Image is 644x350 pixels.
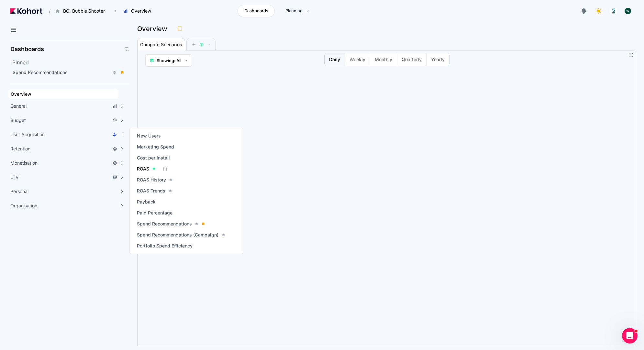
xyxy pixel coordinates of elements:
[238,5,275,17] a: Dashboards
[135,186,174,195] a: ROAS Trends
[10,8,42,14] img: Kohort logo
[10,146,30,152] span: Retention
[13,70,68,75] span: Spend Recommendations
[628,52,633,58] button: Fullscreen
[137,232,218,238] span: Spend Recommendations (Campaign)
[44,8,50,15] span: /
[10,202,37,209] span: Organisation
[137,199,156,205] span: Payback
[426,53,449,66] button: Yearly
[137,155,170,161] span: Cost per Install
[610,8,617,14] img: logo_logo_images_1_20240607072359498299_20240828135028712857.jpeg
[11,91,31,97] span: Overview
[137,243,193,249] span: Portfolio Spend Efficiency
[10,46,44,52] h2: Dashboards
[137,210,172,216] span: Paid Percentage
[135,208,174,217] a: Paid Percentage
[135,153,172,162] a: Cost per Install
[137,144,174,150] span: Marketing Spend
[329,56,340,63] span: Daily
[10,174,19,180] span: LTV
[137,166,149,172] span: ROAS
[375,56,392,63] span: Monthly
[402,56,422,63] span: Quarterly
[63,8,105,14] span: BO: Bubble Shooter
[131,8,151,14] span: Overview
[345,53,370,66] button: Weekly
[12,59,129,66] h2: Pinned
[10,68,128,77] a: Spend Recommendations
[350,56,365,63] span: Weekly
[137,133,161,139] span: New Users
[135,164,158,173] a: ROAS
[279,5,316,17] a: Planning
[137,177,166,183] span: ROAS History
[157,57,181,64] span: Showing: All
[52,5,112,16] button: BO: Bubble Shooter
[135,142,176,151] a: Marketing Spend
[285,8,303,14] span: Planning
[135,175,174,184] a: ROAS History
[325,53,345,66] button: Daily
[137,221,192,227] span: Spend Recommendations
[622,328,638,344] iframe: Intercom live chat
[244,8,268,14] span: Dashboards
[145,54,192,67] button: Showing: All
[10,131,45,138] span: User Acquisition
[140,42,182,47] span: Compare Scenarios
[135,241,194,250] a: Portfolio Spend Efficiency
[8,89,118,99] a: Overview
[397,53,426,66] button: Quarterly
[370,53,397,66] button: Monthly
[114,8,118,14] span: ›
[135,131,163,140] a: New Users
[135,230,227,239] a: Spend Recommendations (Campaign)
[10,160,38,166] span: Monetisation
[10,188,28,195] span: Personal
[135,219,207,228] a: Spend Recommendations
[135,197,158,206] a: Payback
[137,188,165,194] span: ROAS Trends
[10,117,26,124] span: Budget
[10,103,27,109] span: General
[120,5,158,16] button: Overview
[431,56,445,63] span: Yearly
[137,26,171,32] h3: Overview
